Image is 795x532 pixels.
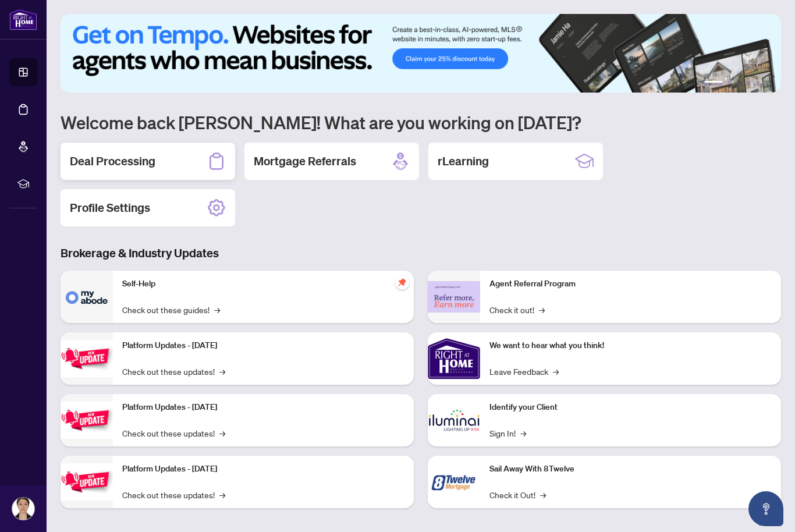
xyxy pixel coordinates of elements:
span: → [553,365,559,378]
img: Sail Away With 8Twelve [428,456,480,508]
p: We want to hear what you think! [489,339,772,352]
a: Check out these updates!→ [122,427,225,439]
button: 3 [737,81,741,86]
img: Identify your Client [428,394,480,446]
span: → [219,488,225,501]
a: Check out these updates!→ [122,488,225,501]
button: Open asap [748,491,783,526]
p: Agent Referral Program [489,278,772,290]
img: Platform Updates - July 21, 2025 [61,340,113,377]
span: pushpin [395,275,409,289]
h3: Brokerage & Industry Updates [61,245,781,261]
a: Check out these updates!→ [122,365,225,378]
img: Platform Updates - June 23, 2025 [61,463,113,500]
button: 4 [746,81,751,86]
button: 1 [704,81,723,86]
h2: Profile Settings [70,200,150,216]
button: 6 [765,81,769,86]
img: Self-Help [61,271,113,323]
span: → [214,303,220,316]
h2: Deal Processing [70,153,155,169]
img: Slide 0 [61,14,781,93]
img: Profile Icon [12,498,34,520]
img: logo [9,9,37,30]
a: Sign In!→ [489,427,526,439]
button: 5 [755,81,760,86]
p: Identify your Client [489,401,772,414]
span: → [540,488,546,501]
p: Sail Away With 8Twelve [489,463,772,476]
img: Platform Updates - July 8, 2025 [61,402,113,438]
h2: rLearning [438,153,489,169]
img: Agent Referral Program [428,281,480,313]
span: → [219,365,225,378]
h2: Mortgage Referrals [254,153,356,169]
p: Platform Updates - [DATE] [122,339,404,352]
p: Platform Updates - [DATE] [122,401,404,414]
p: Platform Updates - [DATE] [122,463,404,476]
a: Check out these guides!→ [122,303,220,316]
h1: Welcome back [PERSON_NAME]! What are you working on [DATE]? [61,111,781,133]
a: Check it out!→ [489,303,545,316]
span: → [520,427,526,439]
a: Check it Out!→ [489,488,546,501]
button: 2 [727,81,732,86]
span: → [219,427,225,439]
img: We want to hear what you think! [428,332,480,385]
span: → [539,303,545,316]
a: Leave Feedback→ [489,365,559,378]
p: Self-Help [122,278,404,290]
